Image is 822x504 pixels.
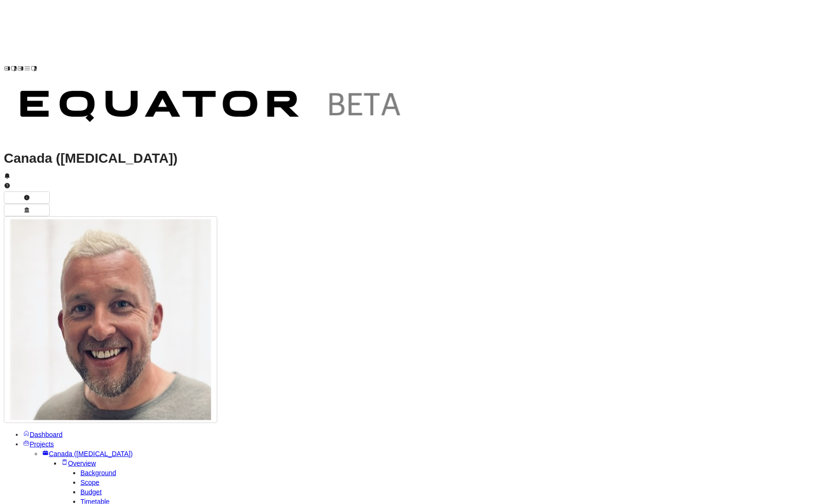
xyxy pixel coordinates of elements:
[30,440,54,448] span: Projects
[80,488,101,496] a: Budget
[49,450,133,458] span: Canada ([MEDICAL_DATA])
[4,154,818,163] h1: Canada ([MEDICAL_DATA])
[10,219,211,420] img: Profile Icon
[37,4,454,72] img: Customer Logo
[42,450,133,458] a: Canada ([MEDICAL_DATA])
[23,431,63,438] a: Dashboard
[68,459,96,467] span: Overview
[23,440,54,448] a: Projects
[61,459,96,467] a: Overview
[80,479,100,486] a: Scope
[4,74,420,142] img: Customer Logo
[80,469,116,477] a: Background
[30,431,63,438] span: Dashboard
